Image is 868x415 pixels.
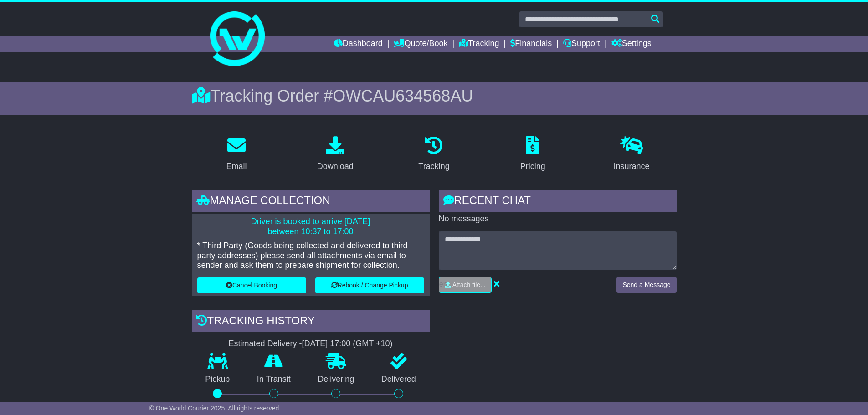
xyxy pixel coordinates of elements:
[192,339,430,349] div: Estimated Delivery -
[243,374,304,384] p: In Transit
[192,86,677,106] div: Tracking Order #
[192,310,430,334] div: Tracking history
[226,160,247,173] div: Email
[394,36,447,52] a: Quote/Book
[439,214,677,224] p: No messages
[315,277,424,293] button: Rebook / Change Pickup
[510,36,552,52] a: Financials
[333,87,473,105] span: OWCAU634568AU
[302,339,393,349] div: [DATE] 17:00 (GMT +10)
[368,374,430,384] p: Delivered
[611,36,652,52] a: Settings
[149,405,281,412] span: © One World Courier 2025. All rights reserved.
[311,133,360,176] a: Download
[197,277,306,293] button: Cancel Booking
[614,160,650,173] div: Insurance
[563,36,600,52] a: Support
[197,217,424,236] p: Driver is booked to arrive [DATE] between 10:37 to 17:00
[616,277,676,293] button: Send a Message
[192,374,244,384] p: Pickup
[304,374,368,384] p: Delivering
[418,160,449,173] div: Tracking
[192,190,430,214] div: Manage collection
[334,36,383,52] a: Dashboard
[608,133,656,176] a: Insurance
[439,190,677,214] div: RECENT CHAT
[412,133,455,176] a: Tracking
[317,160,354,173] div: Download
[220,133,252,176] a: Email
[520,160,545,173] div: Pricing
[197,241,424,271] p: * Third Party (Goods being collected and delivered to third party addresses) please send all atta...
[459,36,499,52] a: Tracking
[514,133,551,176] a: Pricing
